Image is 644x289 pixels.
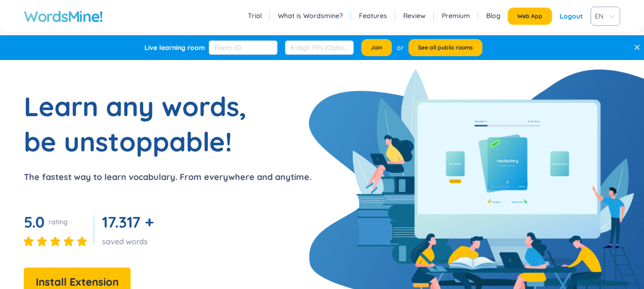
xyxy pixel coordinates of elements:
[361,39,392,56] button: Join
[278,11,343,20] a: What is Wordsmine?
[397,42,404,53] div: or
[442,11,470,20] a: Premium
[371,44,382,51] span: Join
[517,12,542,20] span: Web App
[359,11,387,20] a: Features
[144,43,205,52] div: Live learning room
[49,217,68,227] div: rating
[595,9,612,23] span: VIE
[486,11,501,20] a: Blog
[24,212,45,231] span: 5.0
[24,170,311,184] p: The fastest way to learn vocabulary. From everywhere and anytime.
[508,8,552,25] button: Web App
[24,89,262,159] h1: Learn any words, be unstoppable!
[285,40,354,55] input: 6-digit PIN (Optional)
[560,8,583,25] div: Logout
[102,212,153,231] span: 17.317 +
[418,44,473,51] span: See all public rooms
[24,278,131,288] a: Install Extension
[209,40,277,55] input: Room ID
[24,7,103,26] a: WordsMine!
[403,11,426,20] a: Review
[409,39,482,56] button: See all public rooms
[248,11,262,20] a: Trial
[102,236,157,247] div: saved words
